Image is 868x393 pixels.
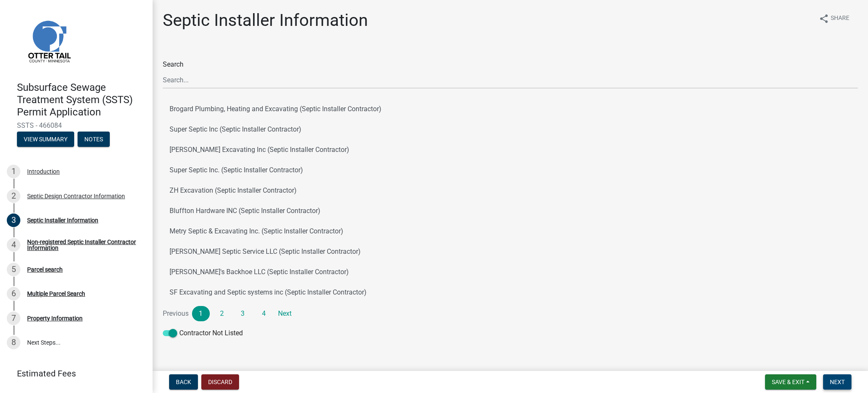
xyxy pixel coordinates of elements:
span: Back [176,379,191,385]
div: 4 [7,238,20,252]
div: Non-registered Septic Installer Contractor Information [27,239,139,251]
a: 3 [234,306,252,321]
span: SSTS - 466084 [17,121,136,129]
button: Bluffton Hardware INC (Septic Installer Contractor) [163,201,858,221]
button: Super Septic Inc. (Septic Installer Contractor) [163,160,858,180]
div: 5 [7,263,20,276]
button: Save & Exit [765,374,816,390]
div: 1 [7,165,20,178]
a: Estimated Fees [7,365,139,382]
div: 6 [7,287,20,300]
a: 2 [213,306,231,321]
label: Search [163,61,184,68]
span: Share [831,14,849,24]
a: 1 [192,306,210,321]
div: 8 [7,336,20,349]
a: Next [276,306,294,321]
button: View Summary [17,132,74,147]
wm-modal-confirm: Summary [17,137,74,143]
button: shareShare [812,10,856,27]
img: Otter Tail County, Minnesota [17,9,81,73]
a: 4 [255,306,273,321]
div: 2 [7,189,20,203]
button: SF Excavating and Septic systems inc (Septic Installer Contractor) [163,282,858,303]
button: Metry Septic & Excavating Inc. (Septic Installer Contractor) [163,221,858,241]
button: Next [823,374,851,390]
button: [PERSON_NAME] Septic Service LLC (Septic Installer Contractor) [163,241,858,262]
div: Septic Design Contractor Information [27,193,125,199]
wm-modal-confirm: Notes [78,137,110,143]
i: share [819,14,829,24]
h1: Septic Installer Information [163,10,368,31]
div: Septic Installer Information [27,217,98,223]
button: Brogard Plumbing, Heating and Excavating (Septic Installer Contractor) [163,99,858,119]
div: Introduction [27,168,60,174]
button: Super Septic Inc (Septic Installer Contractor) [163,119,858,140]
div: 3 [7,213,20,227]
div: Parcel search [27,267,63,272]
button: [PERSON_NAME]'s Backhoe LLC (Septic Installer Contractor) [163,262,858,282]
span: Save & Exit [772,379,804,385]
button: Notes [78,132,110,147]
button: [PERSON_NAME] Excavating Inc (Septic Installer Contractor) [163,140,858,160]
input: Search... [163,71,858,89]
button: Discard [201,374,239,390]
label: Contractor Not Listed [163,328,243,338]
nav: Page navigation [163,306,858,321]
div: Multiple Parcel Search [27,291,85,297]
span: Next [830,379,845,385]
button: Back [169,374,198,390]
h4: Subsurface Sewage Treatment System (SSTS) Permit Application [17,81,146,118]
div: 7 [7,312,20,325]
div: Property Information [27,315,83,321]
button: ZH Excavation (Septic Installer Contractor) [163,180,858,201]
